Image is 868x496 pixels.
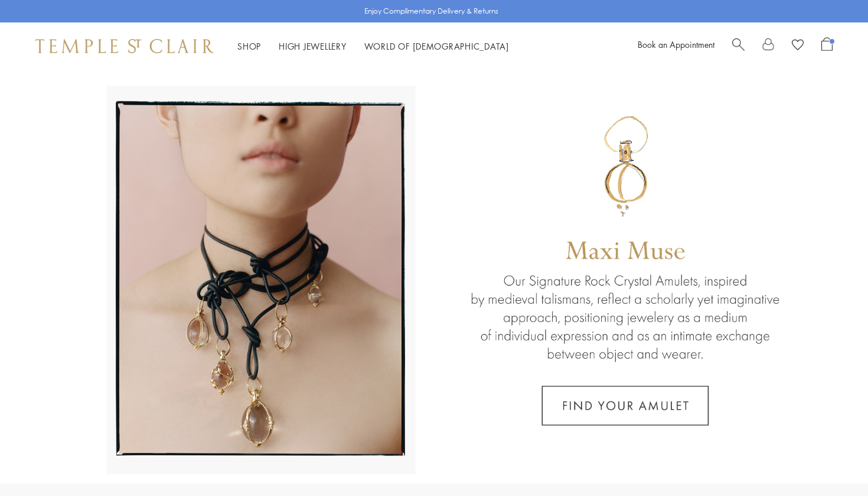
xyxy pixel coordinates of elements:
a: High JewelleryHigh Jewellery [279,40,347,52]
img: Temple St. Clair [35,39,214,53]
a: Open Shopping Bag [821,37,833,55]
nav: Main navigation [237,39,509,54]
iframe: Gorgias live chat messenger [809,440,856,484]
a: World of [DEMOGRAPHIC_DATA]World of [DEMOGRAPHIC_DATA] [364,40,509,52]
a: View Wishlist [792,37,804,55]
p: Enjoy Complimentary Delivery & Returns [364,5,498,17]
a: ShopShop [237,40,261,52]
a: Book an Appointment [638,38,714,50]
a: Search [732,37,745,55]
